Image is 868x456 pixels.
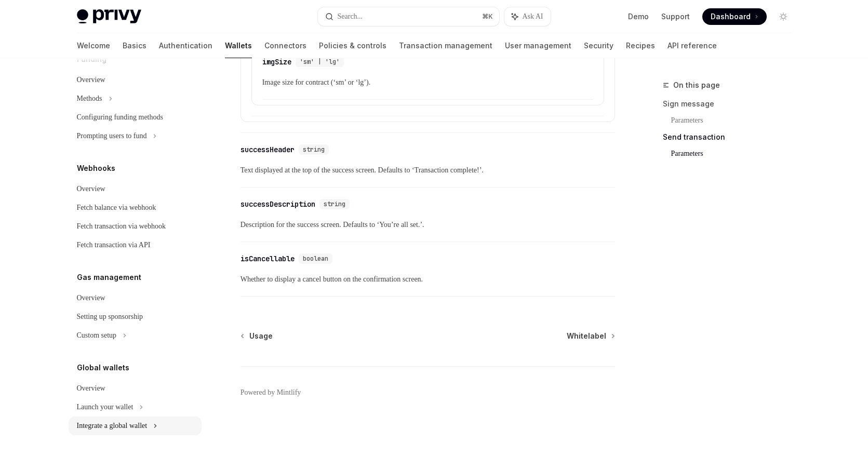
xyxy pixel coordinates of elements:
[303,254,328,263] span: boolean
[303,145,325,154] span: string
[69,71,202,89] a: Overview
[671,112,800,129] a: Parameters
[77,111,163,124] div: Configuring funding methods
[77,9,141,24] img: light logo
[661,11,690,22] a: Support
[324,200,345,208] span: string
[262,76,593,89] span: Image size for contract (‘sm’ or ‘lg’).
[69,108,202,127] a: Configuring funding methods
[505,33,571,58] a: User management
[241,219,615,231] span: Description for the success screen. Defaults to ‘You’re all set.’.
[77,220,166,233] div: Fetch transaction via webhook
[225,33,252,58] a: Wallets
[673,79,720,91] span: On this page
[249,331,273,341] span: Usage
[242,331,273,341] a: Usage
[338,10,363,23] div: Search...
[241,199,315,209] div: successDescription
[241,144,295,155] div: successHeader
[241,253,295,264] div: isCancellable
[69,217,202,236] a: Fetch transaction via webhook
[69,379,202,398] a: Overview
[77,202,156,214] div: Fetch balance via webhook
[77,130,147,142] div: Prompting users to fund
[318,7,500,26] button: Search...⌘K
[567,331,606,341] span: Whitelabel
[628,11,649,22] a: Demo
[504,7,550,26] button: Ask AI
[77,271,141,284] h5: Gas management
[77,33,110,58] a: Welcome
[69,289,202,307] a: Overview
[702,8,767,25] a: Dashboard
[123,33,146,58] a: Basics
[77,92,102,105] div: Methods
[663,96,800,112] a: Sign message
[399,33,492,58] a: Transaction management
[77,162,115,175] h5: Webhooks
[77,401,133,413] div: Launch your wallet
[77,311,143,323] div: Setting up sponsorship
[667,33,717,58] a: API reference
[69,198,202,217] a: Fetch balance via webhook
[775,8,792,25] button: Toggle dark mode
[77,361,129,374] h5: Global wallets
[69,307,202,326] a: Setting up sponsorship
[319,33,386,58] a: Policies & controls
[663,129,800,145] a: Send transaction
[241,387,301,398] a: Powered by Mintlify
[77,382,105,395] div: Overview
[482,12,493,21] span: ⌘ K
[69,180,202,198] a: Overview
[241,164,615,177] span: Text displayed at the top of the success screen. Defaults to ‘Transaction complete!’.
[262,57,291,67] div: imgSize
[159,33,212,58] a: Authentication
[77,183,105,195] div: Overview
[77,74,105,86] div: Overview
[584,33,613,58] a: Security
[711,11,751,22] span: Dashboard
[77,329,117,342] div: Custom setup
[626,33,655,58] a: Recipes
[77,292,105,304] div: Overview
[300,58,340,66] span: 'sm' | 'lg'
[522,11,543,22] span: Ask AI
[77,239,151,251] div: Fetch transaction via API
[567,331,614,341] a: Whitelabel
[264,33,306,58] a: Connectors
[69,236,202,254] a: Fetch transaction via API
[241,273,615,286] span: Whether to display a cancel button on the confirmation screen.
[671,145,800,162] a: Parameters
[77,420,148,432] div: Integrate a global wallet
